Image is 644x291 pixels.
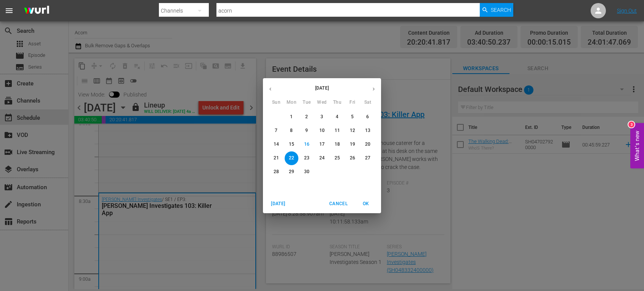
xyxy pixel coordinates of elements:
div: 3 [628,121,634,127]
span: Fri [346,99,359,106]
p: 18 [335,141,340,148]
p: 6 [366,114,369,120]
p: 11 [335,127,340,134]
p: 12 [350,127,355,134]
button: OK [354,198,378,210]
p: 25 [335,155,340,161]
p: 29 [289,169,294,175]
p: 13 [365,127,370,134]
span: OK [357,200,375,208]
p: 21 [274,155,279,161]
button: 4 [330,110,344,124]
button: 5 [346,110,359,124]
button: 6 [361,110,375,124]
button: 14 [269,138,283,151]
button: 1 [285,110,298,124]
span: Cancel [329,200,348,208]
img: ans4CAIJ8jUAAAAAAAAAAAAAAAAAAAAAAAAgQb4GAAAAAAAAAAAAAAAAAAAAAAAAJMjXAAAAAAAAAAAAAAAAAAAAAAAAgAT5G... [18,2,55,20]
button: 8 [285,124,298,138]
p: 16 [304,141,309,148]
p: 8 [290,127,293,134]
button: 28 [269,165,283,179]
span: Search [491,3,511,17]
p: 5 [351,114,354,120]
button: 3 [315,110,329,124]
button: 13 [361,124,375,138]
p: 15 [289,141,294,148]
p: 4 [336,114,338,120]
button: [DATE] [266,198,290,210]
p: 24 [319,155,325,161]
button: 7 [269,124,283,138]
button: Cancel [326,198,351,210]
span: Mon [285,99,298,106]
a: Sign Out [617,8,637,14]
button: 27 [361,151,375,165]
p: 27 [365,155,370,161]
button: 15 [285,138,298,151]
button: 21 [269,151,283,165]
p: 20 [365,141,370,148]
button: Open Feedback Widget [630,123,644,168]
p: [DATE] [278,85,366,92]
span: Wed [315,99,329,106]
p: 7 [275,127,277,134]
p: 26 [350,155,355,161]
span: Tue [300,99,314,106]
p: 22 [289,155,294,161]
button: 10 [315,124,329,138]
button: 23 [300,151,314,165]
button: 20 [361,138,375,151]
button: 19 [346,138,359,151]
p: 19 [350,141,355,148]
button: 11 [330,124,344,138]
button: 18 [330,138,344,151]
span: [DATE] [269,200,287,208]
p: 1 [290,114,293,120]
button: 24 [315,151,329,165]
span: Sun [269,99,283,106]
p: 30 [304,169,309,175]
span: Sat [361,99,375,106]
button: 9 [300,124,314,138]
button: 25 [330,151,344,165]
p: 23 [304,155,309,161]
p: 3 [320,114,323,120]
span: Thu [330,99,344,106]
button: 2 [300,110,314,124]
button: 22 [285,151,298,165]
span: menu [5,6,14,15]
button: 17 [315,138,329,151]
button: 12 [346,124,359,138]
p: 14 [274,141,279,148]
button: 26 [346,151,359,165]
button: 30 [300,165,314,179]
p: 17 [319,141,325,148]
button: 16 [300,138,314,151]
button: 29 [285,165,298,179]
p: 10 [319,127,325,134]
p: 28 [274,169,279,175]
p: 2 [305,114,308,120]
p: 9 [305,127,308,134]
